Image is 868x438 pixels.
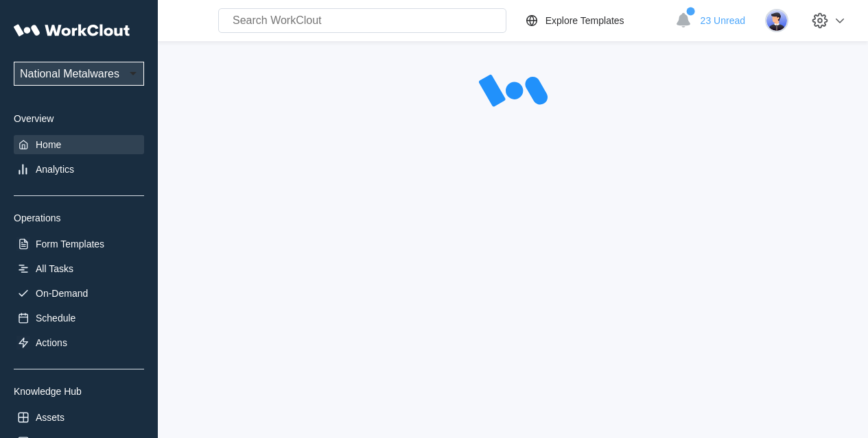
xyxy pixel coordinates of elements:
[14,160,144,179] a: Analytics
[14,386,144,397] div: Knowledge Hub
[14,284,144,303] a: On-Demand
[36,139,61,150] div: Home
[14,113,144,124] div: Overview
[36,164,74,175] div: Analytics
[36,263,73,274] div: All Tasks
[524,12,668,29] a: Explore Templates
[14,333,144,352] a: Actions
[14,234,144,254] a: Form Templates
[14,212,144,223] div: Operations
[36,313,75,324] div: Schedule
[36,337,67,348] div: Actions
[546,15,624,26] div: Explore Templates
[36,288,88,299] div: On-Demand
[765,9,788,32] img: user-5.png
[218,8,506,33] input: Search WorkClout
[14,135,144,154] a: Home
[14,308,144,328] a: Schedule
[701,15,745,26] span: 23 Unread
[14,408,144,427] a: Assets
[36,239,104,250] div: Form Templates
[14,259,144,278] a: All Tasks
